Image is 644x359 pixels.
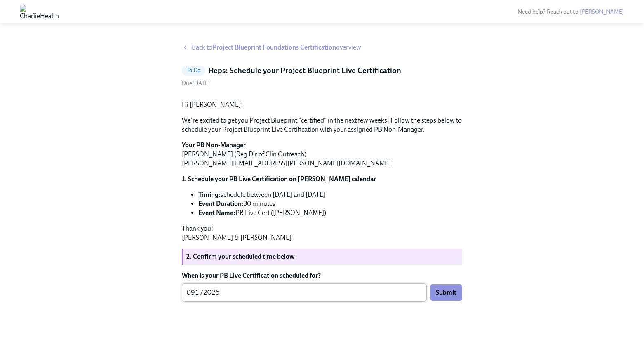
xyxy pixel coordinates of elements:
strong: Your PB Non-Manager [182,141,246,149]
span: Need help? Reach out to [518,8,624,15]
span: Back to overview [192,43,361,52]
span: Wednesday, September 3rd 2025, 12:00 pm [182,80,210,87]
p: We're excited to get you Project Blueprint "certified" in the next few weeks! Follow the steps be... [182,116,462,134]
img: CharlieHealth [20,5,59,18]
textarea: 09172025 [187,288,422,298]
p: [PERSON_NAME] (Reg Dir of Clin Outreach) [PERSON_NAME][EMAIL_ADDRESS][PERSON_NAME][DOMAIN_NAME] [182,141,462,168]
label: When is your PB Live Certification scheduled for? [182,271,462,280]
li: 30 minutes [198,199,462,208]
span: To Do [182,67,205,73]
button: Submit [430,284,462,301]
p: Thank you! [PERSON_NAME] & [PERSON_NAME] [182,224,462,242]
h5: Reps: Schedule your Project Blueprint Live Certification [209,65,401,76]
strong: Project Blueprint Foundations Certification [212,43,336,51]
strong: Event Name: [198,209,235,217]
p: Hi [PERSON_NAME]! [182,100,462,109]
strong: 2. Confirm your scheduled time below [186,253,295,260]
strong: Timing: [198,191,221,198]
span: Submit [436,288,456,297]
li: PB Live Cert ([PERSON_NAME]) [198,208,462,217]
a: Back toProject Blueprint Foundations Certificationoverview [182,43,462,52]
strong: 1. Schedule your PB Live Certification on [PERSON_NAME] calendar [182,175,376,183]
a: [PERSON_NAME] [580,8,624,15]
strong: Event Duration: [198,200,244,208]
li: schedule between [DATE] and [DATE] [198,190,462,199]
